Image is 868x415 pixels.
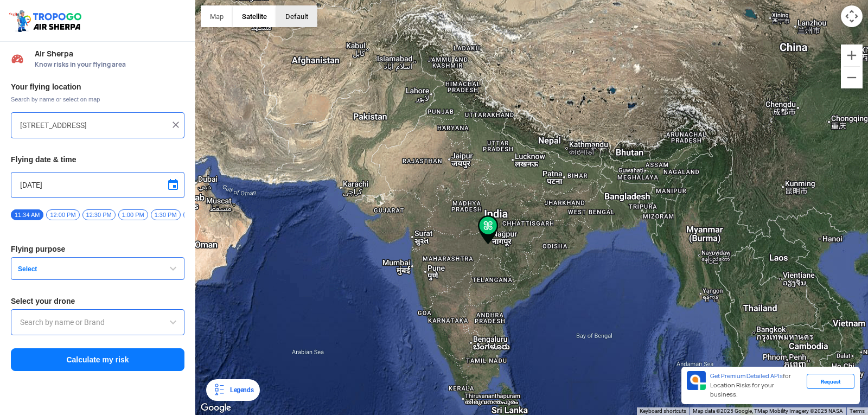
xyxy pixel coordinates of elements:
h3: Your flying location [11,83,184,91]
div: Legends [226,384,253,397]
img: Risk Scores [11,52,24,65]
div: Request [807,374,854,389]
button: Show street map [201,5,233,27]
button: Select [11,257,184,280]
button: Calculate my risk [11,348,184,371]
span: Map data ©2025 Google, TMap Mobility Imagery ©2025 NASA [693,408,843,414]
span: Search by name or select on map [11,95,184,104]
button: Map camera controls [841,5,863,27]
h3: Flying purpose [11,245,184,253]
span: 2:00 PM [183,209,213,220]
a: Open this area in Google Maps (opens a new window) [198,401,234,415]
h3: Flying date & time [11,156,184,163]
img: ic_tgdronemaps.svg [8,8,85,33]
h3: Select your drone [11,297,184,305]
button: Show satellite imagery [233,5,276,27]
span: Know risks in your flying area [35,60,184,69]
img: Google [198,401,234,415]
img: Legends [213,384,226,397]
input: Search by name or Brand [20,316,175,329]
span: 12:30 PM [82,209,116,220]
img: Premium APIs [687,371,706,390]
span: Get Premium Detailed APIs [710,372,783,380]
span: Select [14,265,149,273]
button: Zoom in [841,44,863,66]
input: Search your flying location [20,119,167,132]
a: Terms [850,408,865,414]
div: for Location Risks for your business. [706,371,807,400]
span: Air Sherpa [35,49,184,58]
span: 1:00 PM [118,209,148,220]
button: Keyboard shortcuts [640,407,686,415]
span: 1:30 PM [151,209,181,220]
input: Select Date [20,178,175,191]
span: 11:34 AM [11,209,43,220]
img: ic_close.png [170,119,181,130]
span: 12:00 PM [46,209,79,220]
button: Zoom out [841,67,863,88]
